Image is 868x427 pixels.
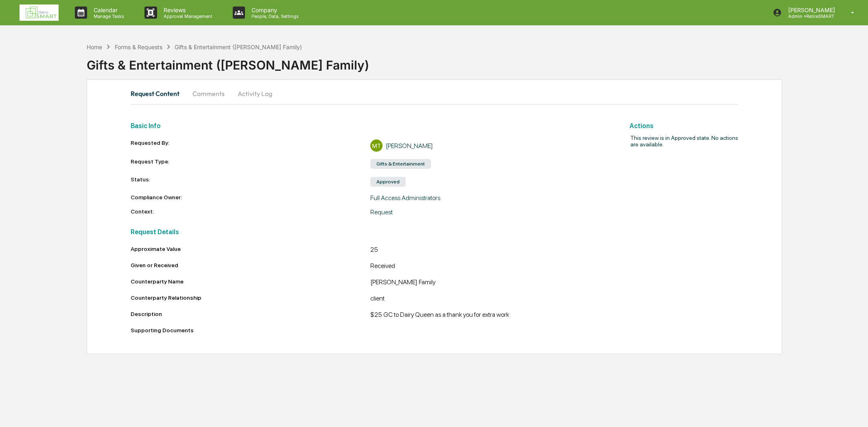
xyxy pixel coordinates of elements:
div: Full Access Administrators [370,194,610,202]
h2: Actions [630,122,738,130]
div: Gifts & Entertainment [370,159,431,169]
div: Given or Received [131,262,370,268]
div: client [370,294,610,304]
div: Status: [131,176,370,187]
p: Manage Tasks [87,13,128,19]
button: Activity Log [231,84,279,103]
div: Request Type: [131,158,370,170]
p: Approval Management [157,13,216,19]
div: [PERSON_NAME] Family [370,278,610,288]
div: Request [370,208,610,216]
div: Approximate Value [131,246,370,252]
p: Calendar [87,7,128,13]
div: Description [131,311,370,317]
div: Supporting Documents [131,327,610,333]
div: Counterparty Relationship [131,294,370,301]
div: 25 [370,246,610,255]
div: Home [87,44,102,50]
div: Context: [131,208,370,216]
div: $25 GC to Dairy Queen as a thank you for extra work [370,311,610,320]
div: Gifts & Entertainment ([PERSON_NAME] Family) [87,51,868,72]
div: secondary tabs example [131,84,738,103]
p: Admin • RetireSMART [782,13,839,19]
button: Request Content [131,84,186,103]
div: [PERSON_NAME] [386,142,433,150]
p: Company [245,7,303,13]
div: Compliance Owner: [131,194,370,202]
p: Reviews [157,7,216,13]
p: [PERSON_NAME] [782,7,839,13]
div: Requested By: [131,139,370,152]
div: MT [370,139,383,152]
img: logo [20,4,59,21]
p: People, Data, Settings [245,13,303,19]
div: Approved [370,177,406,187]
h2: This review is in Approved state. No actions are available. [610,135,738,148]
div: Counterparty Name [131,278,370,285]
div: Gifts & Entertainment ([PERSON_NAME] Family) [175,44,302,50]
h2: Basic Info [131,122,610,130]
button: Comments [186,84,231,103]
div: Forms & Requests [115,44,162,50]
iframe: Open customer support [842,400,864,422]
div: Received [370,262,610,272]
h2: Request Details [131,228,610,236]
